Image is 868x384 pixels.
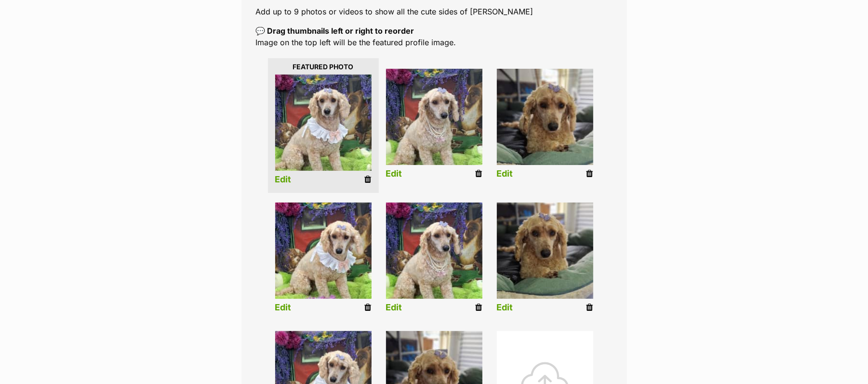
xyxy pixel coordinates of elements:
img: ooyhebqyd0xwusyiidry.jpg [386,69,482,165]
a: Edit [497,169,513,179]
b: 💬 Drag thumbnails left or right to reorder [256,26,414,36]
img: ucsb3o1a0nm9b9r6tosx.jpg [275,203,372,299]
a: Edit [275,303,292,313]
img: lxfctbxjpcpgguxjxeom.jpg [386,203,482,299]
p: Image on the top left will be the featured profile image. [256,25,613,48]
a: Edit [386,169,402,179]
a: Edit [275,175,292,185]
img: ep3b9fidb7leasn7ynfw.jpg [497,203,593,299]
img: vsfdntbcuegwte3lzkot.jpg [275,75,372,171]
img: vd3sy6woewq7lhlg9tih.jpg [497,69,593,165]
a: Edit [386,303,402,313]
a: Edit [497,303,513,313]
p: Add up to 9 photos or videos to show all the cute sides of [PERSON_NAME] [256,6,613,17]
